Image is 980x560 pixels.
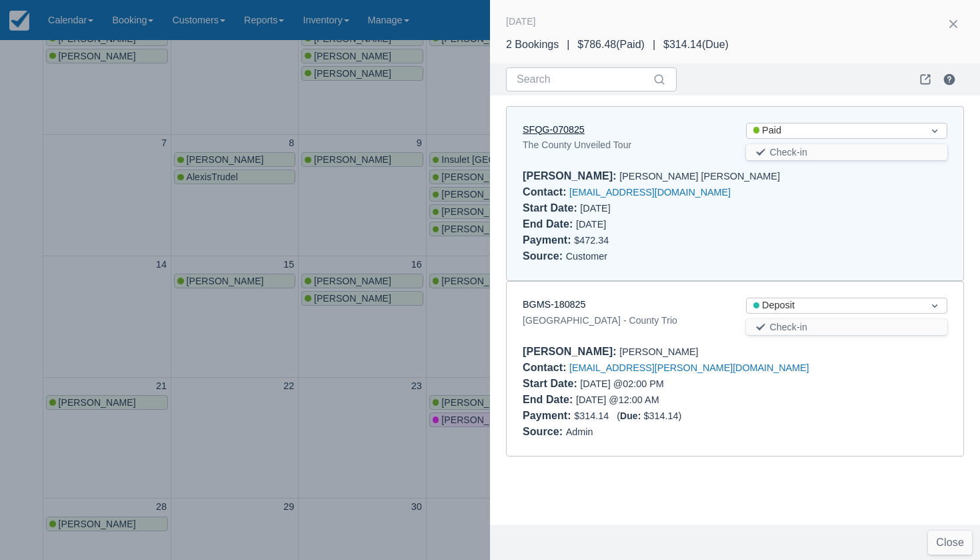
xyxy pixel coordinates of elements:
div: Source : [523,426,566,437]
div: [GEOGRAPHIC_DATA] - County Trio [523,312,725,328]
div: [DATE] [523,200,725,216]
a: SFQG-070825 [523,124,585,135]
div: | [645,37,663,53]
div: $314.14 [523,408,947,424]
div: Deposit [753,298,917,313]
div: Admin [523,424,947,440]
span: ( $314.14 ) [617,410,681,421]
span: Dropdown icon [928,124,941,137]
div: Payment : [523,410,574,421]
div: End Date : [523,394,576,405]
a: [EMAIL_ADDRESS][PERSON_NAME][DOMAIN_NAME] [569,362,809,373]
div: The County Unveiled Tour [523,137,725,153]
div: [DATE] @ 12:00 AM [523,392,725,408]
div: Due: [620,410,643,421]
div: | [559,37,577,53]
a: [EMAIL_ADDRESS][DOMAIN_NAME] [569,187,731,198]
button: Close [928,531,972,555]
div: 2 Bookings [506,37,559,53]
div: Contact : [523,362,569,373]
div: Customer [523,248,947,264]
div: $314.14 ( Due ) [663,37,729,53]
div: [PERSON_NAME] : [523,346,619,357]
span: Dropdown icon [928,299,941,312]
div: Source : [523,250,566,262]
div: [PERSON_NAME] : [523,170,619,182]
div: [DATE] @ 02:00 PM [523,376,725,392]
div: End Date : [523,218,576,230]
div: [PERSON_NAME] [523,344,947,360]
button: Check-in [746,319,948,335]
div: Start Date : [523,202,580,214]
div: [DATE] [506,13,536,29]
div: Paid [753,123,917,138]
div: $472.34 [523,232,947,248]
div: Payment : [523,234,574,246]
div: $786.48 ( Paid ) [577,37,645,53]
button: Check-in [746,144,948,160]
div: Contact : [523,186,569,198]
div: [DATE] [523,216,725,232]
div: [PERSON_NAME] [PERSON_NAME] [523,168,947,184]
input: Search [517,67,650,91]
div: Start Date : [523,378,580,389]
a: BGMS-180825 [523,299,585,310]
